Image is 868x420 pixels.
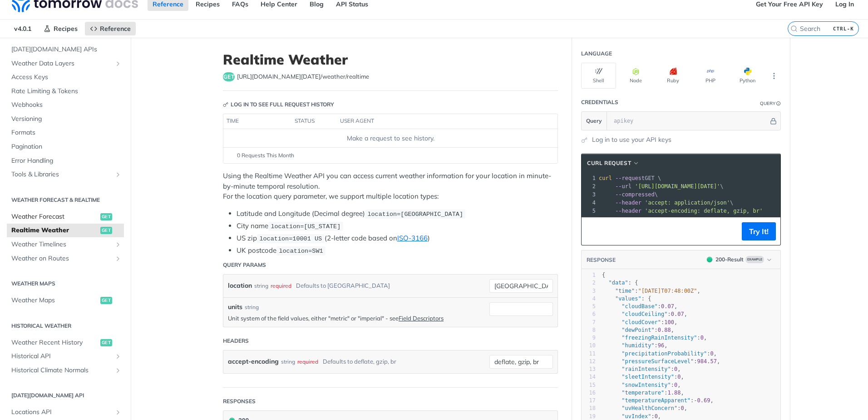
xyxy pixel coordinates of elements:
span: Weather Data Layers [11,59,112,68]
span: Tools & Libraries [11,170,112,179]
button: Show subpages for Tools & Libraries [114,171,122,178]
div: 4 [582,199,597,207]
div: Defaults to [GEOGRAPHIC_DATA] [296,279,390,292]
span: : , [602,374,684,380]
span: "precipitationProbability" [621,350,707,357]
span: Query [586,117,602,125]
div: 200 - Result [715,255,744,264]
div: QueryInformation [760,100,781,107]
span: : , [602,335,707,341]
span: : , [602,319,677,325]
button: Show subpages for Historical API [114,353,122,360]
span: 0 [674,366,677,372]
button: PHP [693,63,728,89]
span: \ [599,200,733,206]
span: "snowIntensity" [621,382,671,388]
span: 984.57 [697,358,717,365]
a: Access Keys [7,70,124,84]
span: Weather Recent History [11,338,98,347]
a: Historical APIShow subpages for Historical API [7,350,124,363]
span: "data" [608,280,628,286]
div: Headers [223,337,249,345]
button: RESPONSE [586,255,616,265]
span: "cloudCover" [621,319,661,325]
label: units [228,302,242,312]
div: string [281,355,295,368]
span: https://api.tomorrow.io/v4/weather/realtime [237,72,369,81]
div: 1 [582,271,596,279]
p: Unit system of the field values, either "metric" or "imperial" - see [228,314,485,322]
button: cURL Request [584,159,643,168]
a: Error Handling [7,154,124,168]
span: : , [602,413,661,420]
span: 'accept-encoding: deflate, gzip, br' [645,208,763,214]
span: Error Handling [11,156,122,165]
div: 5 [582,303,596,310]
button: Show subpages for Historical Climate Normals [114,367,122,374]
button: Hide [769,116,778,125]
span: : , [602,327,674,333]
a: Locations APIShow subpages for Locations API [7,405,124,419]
th: time [223,114,291,129]
span: Rate Limiting & Tokens [11,87,122,96]
span: Historical Climate Normals [11,366,112,375]
span: --url [615,183,631,190]
div: string [245,303,259,311]
span: 96 [658,342,664,349]
span: '[URL][DOMAIN_NAME][DATE]' [635,183,720,190]
span: "[DATE]T07:48:00Z" [638,288,697,294]
svg: Key [223,102,228,107]
a: Rate Limiting & Tokens [7,85,124,98]
h2: Weather Maps [7,280,124,288]
div: string [254,279,268,292]
button: Show subpages for Weather Timelines [114,241,122,248]
span: Realtime Weather [11,226,98,235]
span: "uvHealthConcern" [621,405,677,411]
span: cURL Request [587,159,631,167]
div: 2 [582,279,596,287]
span: Reference [100,25,131,33]
div: 3 [582,287,596,295]
label: accept-encoding [228,355,279,368]
button: Try It! [742,222,776,240]
a: Field Descriptors [399,315,444,322]
span: 0 [710,350,713,357]
p: Using the Realtime Weather API you can access current weather information for your location in mi... [223,171,558,202]
span: : , [602,405,687,411]
a: Recipes [39,22,83,35]
div: 16 [582,389,596,397]
div: 18 [582,405,596,412]
span: Locations API [11,408,112,417]
button: Ruby [656,63,690,89]
button: Shell [581,63,616,89]
span: - [694,397,697,404]
a: Weather Data LayersShow subpages for Weather Data Layers [7,57,124,70]
span: --request [615,175,645,181]
button: More Languages [767,69,781,83]
span: "temperature" [621,390,664,396]
a: Log in to use your API keys [592,135,671,145]
span: : { [602,280,638,286]
span: 0 [700,335,704,341]
svg: Search [790,25,798,32]
a: Formats [7,126,124,140]
th: status [291,114,337,129]
div: Defaults to deflate, gzip, br [323,355,396,368]
span: get [100,227,112,234]
span: curl [599,175,612,181]
div: Responses [223,397,256,405]
a: Weather on RoutesShow subpages for Weather on Routes [7,252,124,265]
span: Weather Timelines [11,240,112,249]
button: Show subpages for Locations API [114,409,122,416]
span: Webhooks [11,100,122,110]
span: 200 [707,257,712,262]
span: : , [602,397,714,404]
span: "rainIntensity" [621,366,671,372]
span: "pressureSurfaceLevel" [621,358,694,365]
button: Node [618,63,653,89]
div: 4 [582,295,596,303]
div: 7 [582,319,596,326]
div: 14 [582,373,596,381]
a: Tools & LibrariesShow subpages for Tools & Libraries [7,168,124,181]
button: Copy to clipboard [586,225,599,238]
